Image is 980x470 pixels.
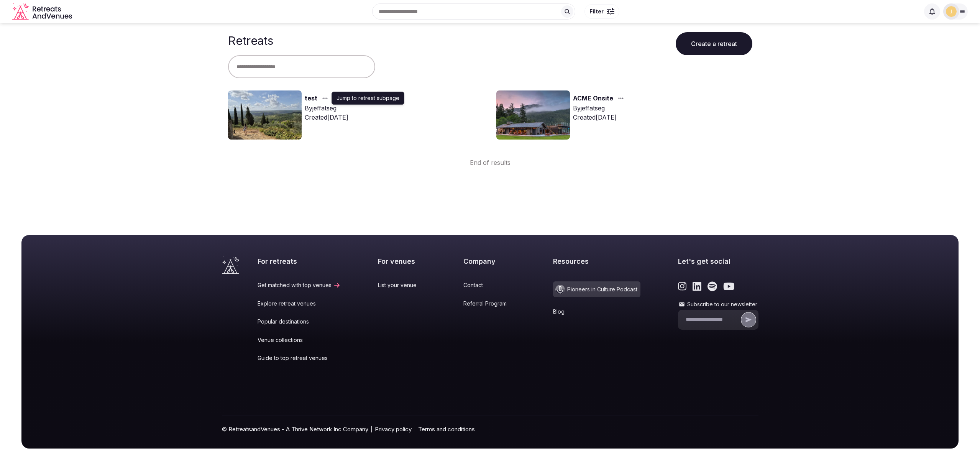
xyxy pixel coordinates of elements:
button: Create a retreat [676,32,752,55]
span: Filter [589,8,604,15]
a: Link to the retreats and venues Youtube page [723,281,734,291]
h2: For retreats [258,256,341,266]
img: Top retreat image for the retreat: test [228,90,302,140]
svg: Retreats and Venues company logo [12,3,74,20]
a: Referral Program [463,300,516,307]
a: Blog [553,308,640,316]
button: Jump to retreat subpage [317,94,331,103]
a: Link to the retreats and venues LinkedIn page [693,281,701,291]
img: Top retreat image for the retreat: ACME Onsite [496,90,570,140]
div: By jeffatseg [305,104,348,113]
div: Created [DATE] [305,113,348,122]
a: Contact [463,281,516,289]
a: Privacy policy [375,425,412,433]
a: Get matched with top venues [258,281,341,289]
a: Terms and conditions [418,425,475,433]
a: ACME Onsite [573,94,613,104]
a: Link to the retreats and venues Spotify page [708,281,717,291]
a: List your venue [378,281,426,289]
div: Created [DATE] [573,113,627,122]
h2: Resources [553,256,640,266]
h2: Company [463,256,516,266]
h1: Retreats [228,34,273,48]
button: Filter [584,4,619,19]
h2: Let's get social [678,256,758,266]
a: Guide to top retreat venues [258,354,341,362]
div: Jump to retreat subpage [332,92,404,105]
h2: For venues [378,256,426,266]
img: jeffatseg [946,6,957,17]
a: Explore retreat venues [258,300,341,307]
div: By jeffatseg [573,104,627,113]
div: © RetreatsandVenues - A Thrive Network Inc Company [222,416,758,449]
a: Venue collections [258,336,341,344]
a: Visit the homepage [12,3,74,20]
a: Visit the homepage [222,256,239,274]
a: test [305,94,317,104]
label: Subscribe to our newsletter [678,301,758,308]
a: Popular destinations [258,318,341,325]
a: Pioneers in Culture Podcast [553,281,640,297]
div: End of results [228,146,752,167]
a: Link to the retreats and venues Instagram page [678,281,687,291]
